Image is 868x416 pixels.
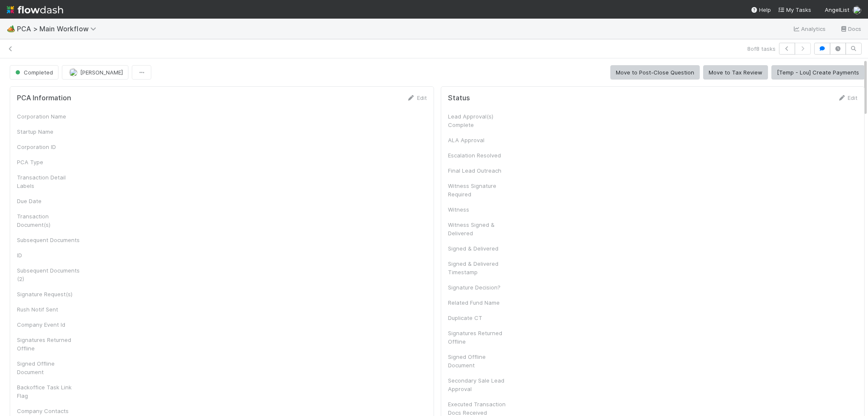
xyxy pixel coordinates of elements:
div: Signed Offline Document [448,353,512,369]
div: Witness [448,205,512,214]
div: Witness Signed & Delivered [448,220,512,237]
div: PCA Type [17,158,81,166]
button: Completed [10,65,58,80]
div: Signed & Delivered [448,244,512,253]
div: Lead Approval(s) Complete [448,112,512,129]
a: Docs [840,24,861,34]
div: Escalation Resolved [448,151,512,160]
div: Signature Decision? [448,283,512,292]
div: Rush Notif Sent [17,305,81,314]
button: [PERSON_NAME] [62,65,128,80]
span: PCA > Main Workflow [17,25,100,33]
div: ALA Approval [448,136,512,144]
button: [Temp - Lou] Create Payments [771,65,865,80]
h5: Status [448,94,470,102]
div: ID [17,251,81,259]
button: Move to Tax Review [703,65,768,80]
div: Transaction Detail Labels [17,173,81,190]
div: Help [751,6,771,14]
div: Final Lead Outreach [448,166,512,175]
a: My Tasks [778,6,811,14]
div: Backoffice Task Link Flag [17,383,81,400]
div: Related Fund Name [448,298,512,307]
div: Corporation ID [17,143,81,151]
span: [PERSON_NAME] [80,69,123,76]
span: Completed [14,69,53,76]
img: avatar_e5ec2f5b-afc7-4357-8cf1-2139873d70b1.png [853,6,861,14]
div: Corporation Name [17,112,81,121]
div: Signed Offline Document [17,359,81,376]
a: Edit [407,94,427,101]
span: My Tasks [778,6,811,13]
div: Startup Name [17,127,81,136]
div: Duplicate CT [448,314,512,322]
h5: PCA Information [17,94,71,102]
span: AngelList [825,6,849,13]
div: Due Date [17,197,81,205]
div: Signatures Returned Offline [448,329,512,346]
div: Company Event Id [17,320,81,329]
div: Signatures Returned Offline [17,336,81,353]
span: 8 of 8 tasks [747,44,776,53]
img: avatar_e5ec2f5b-afc7-4357-8cf1-2139873d70b1.png [69,68,78,77]
div: Secondary Sale Lead Approval [448,376,512,393]
div: Subsequent Documents (2) [17,266,81,283]
span: 🏕️ [7,25,15,32]
div: Transaction Document(s) [17,212,81,229]
button: Move to Post-Close Question [610,65,700,80]
a: Edit [837,94,857,101]
div: Subsequent Documents [17,236,81,244]
a: Analytics [793,24,826,34]
div: Signature Request(s) [17,290,81,298]
div: Company Contacts [17,407,81,415]
div: Witness Signature Required [448,182,512,198]
img: logo-inverted-e16ddd16eac7371096b0.svg [7,3,63,17]
div: Signed & Delivered Timestamp [448,259,512,276]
